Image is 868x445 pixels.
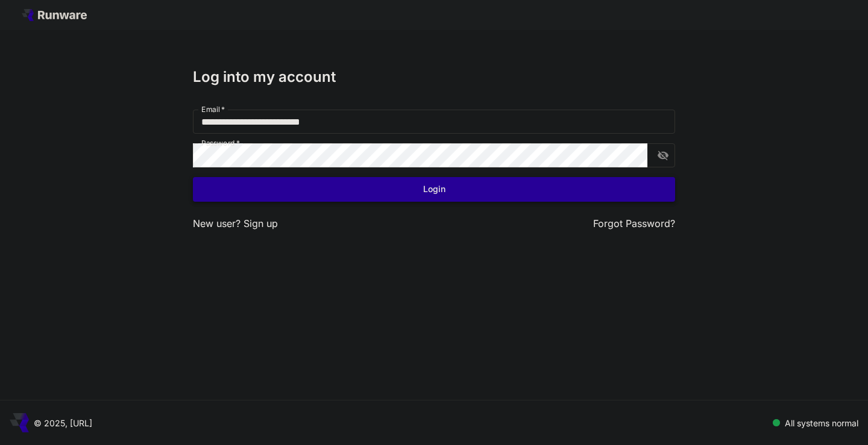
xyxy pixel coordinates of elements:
button: toggle password visibility [652,145,674,166]
p: New user? [193,216,278,231]
p: All systems normal [785,417,858,429]
p: © 2025, [URL] [34,417,92,429]
button: Login [193,177,675,202]
label: Password [201,138,240,148]
button: Forgot Password? [593,216,675,231]
button: Sign up [244,216,278,231]
h3: Log into my account [193,69,675,86]
label: Email [201,104,225,114]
